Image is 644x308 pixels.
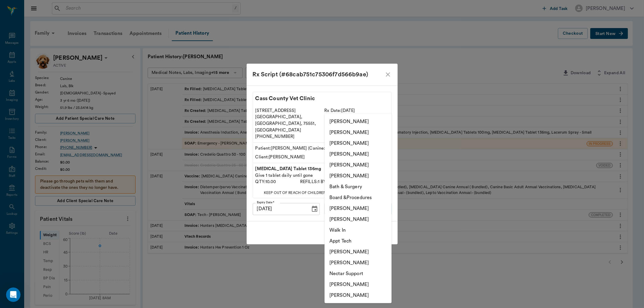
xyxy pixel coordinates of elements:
li: [PERSON_NAME] [325,127,392,138]
li: [PERSON_NAME] [325,138,392,149]
li: [PERSON_NAME] [325,214,392,225]
li: [PERSON_NAME] [325,149,392,160]
li: Bath & Surgery [325,181,392,192]
li: [PERSON_NAME] [325,257,392,268]
li: [PERSON_NAME] [325,246,392,257]
li: [PERSON_NAME] [325,279,392,290]
li: [PERSON_NAME] [325,290,392,301]
iframe: Intercom live chat [6,287,21,302]
li: [PERSON_NAME] [325,116,392,127]
li: [PERSON_NAME] [325,170,392,181]
li: Appt Tech [325,236,392,246]
li: Board &Procedures [325,192,392,203]
li: Nectar Support [325,268,392,279]
li: [PERSON_NAME] [325,160,392,170]
li: Walk In [325,225,392,236]
li: [PERSON_NAME] [325,203,392,214]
